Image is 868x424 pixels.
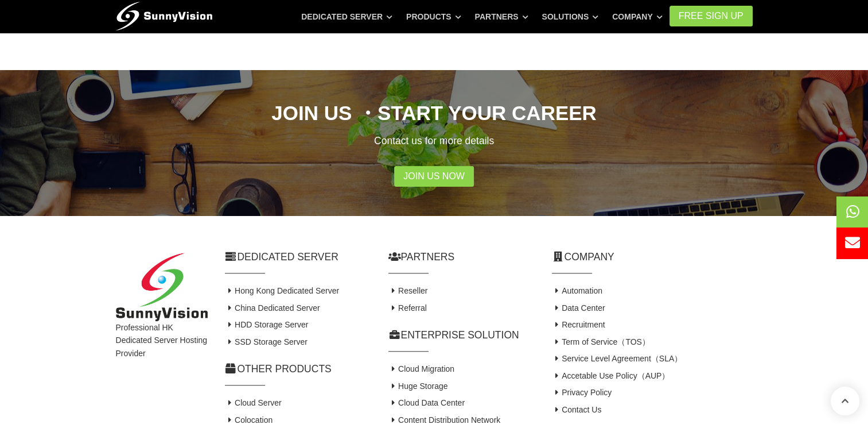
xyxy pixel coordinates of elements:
[552,337,650,346] a: Term of Service（TOS）
[552,388,612,397] a: Privacy Policy
[225,303,320,313] a: China Dedicated Server
[552,354,683,363] a: Service Level Agreement（SLA）
[552,286,602,295] a: Automation
[225,286,340,295] a: Hong Kong Dedicated Server
[542,6,598,27] a: Solutions
[388,364,455,373] a: Cloud Migration
[612,6,663,27] a: Company
[388,381,448,391] a: Huge Storage
[225,337,308,346] a: SSD Storage Server
[225,398,282,407] a: Cloud Server
[388,303,427,313] a: Referral
[552,250,753,264] h2: Company
[116,253,208,321] img: SunnyVision Limited
[116,99,753,127] h2: Join Us ・Start Your Career
[552,405,602,414] a: Contact Us
[388,250,535,264] h2: Partners
[116,133,753,149] p: Contact us for more details
[388,286,428,295] a: Reseller
[388,398,465,407] a: Cloud Data Center
[301,6,392,27] a: Dedicated Server
[225,362,371,376] h2: Other Products
[475,6,528,27] a: Partners
[670,6,753,26] a: FREE Sign Up
[225,320,309,329] a: HDD Storage Server
[406,6,461,27] a: Products
[552,320,605,329] a: Recruitment
[388,328,535,342] h2: Enterprise Solution
[225,250,371,264] h2: Dedicated Server
[552,371,670,380] a: Accetable Use Policy（AUP）
[552,303,605,313] a: Data Center
[394,166,474,187] a: Join Us Now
